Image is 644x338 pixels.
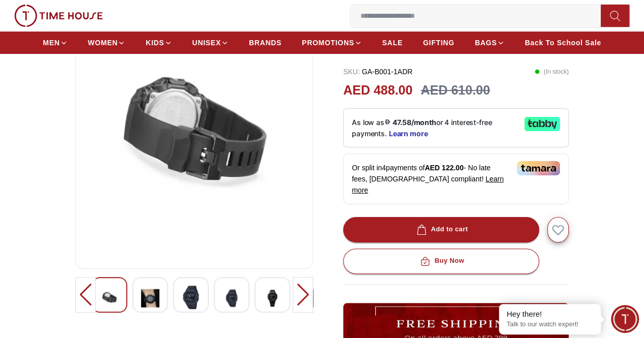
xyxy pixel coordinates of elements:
img: G-SHOCK Men's Analog-Digital Black Dial Watch - GA-B001-1ADR [222,286,241,311]
img: ... [14,5,103,27]
a: Back To School Sale [525,34,601,52]
img: G-SHOCK Men's Analog-Digital Black Dial Watch - GA-B001-1ADR [141,286,159,311]
p: ( In stock ) [535,67,569,77]
p: GA-B001-1ADR [343,67,412,77]
img: G-SHOCK Men's Analog-Digital Black Dial Watch - GA-B001-1ADR [182,286,200,309]
span: UNISEX [192,38,221,48]
div: Buy Now [418,255,464,267]
h2: AED 488.00 [343,81,412,100]
span: BRANDS [249,38,282,48]
span: Learn more [352,175,503,194]
div: Add to cart [414,224,468,235]
a: BRANDS [249,34,282,52]
button: Buy Now [343,249,539,274]
span: WOMEN [88,38,118,48]
a: MEN [43,34,67,52]
a: KIDS [146,34,172,52]
div: Chat Widget [611,305,639,333]
div: Hey there! [507,309,593,319]
span: AED 122.00 [425,164,463,172]
span: MEN [43,38,60,48]
span: BAGS [474,38,496,48]
span: KIDS [146,38,164,48]
span: GIFTING [423,38,455,48]
a: GIFTING [423,34,455,52]
img: G-SHOCK Men's Analog-Digital Black Dial Watch - GA-B001-1ADR [84,16,304,260]
a: WOMEN [88,34,126,52]
a: SALE [382,34,403,52]
h3: AED 610.00 [421,81,490,100]
span: PROMOTIONS [302,38,354,48]
img: Tamara [517,161,560,175]
span: Back To School Sale [525,38,601,48]
a: PROMOTIONS [302,34,362,52]
p: Talk to our watch expert! [507,320,593,329]
span: SKU : [343,68,360,76]
img: G-SHOCK Men's Analog-Digital Black Dial Watch - GA-B001-1ADR [100,286,119,311]
a: BAGS [474,34,504,52]
button: Add to cart [343,217,539,242]
div: Or split in 4 payments of - No late fees, [DEMOGRAPHIC_DATA] compliant! [343,153,569,204]
a: UNISEX [192,34,229,52]
span: SALE [382,38,403,48]
img: G-SHOCK Men's Analog-Digital Black Dial Watch - GA-B001-1ADR [263,286,282,311]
